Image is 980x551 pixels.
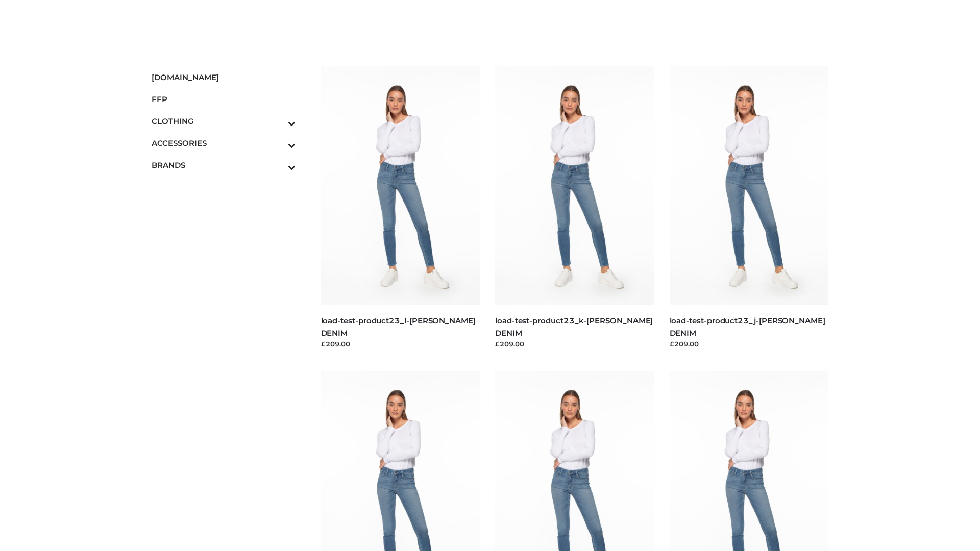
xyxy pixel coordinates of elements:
[152,88,296,110] a: FFP
[260,132,296,154] button: Toggle Submenu
[152,154,296,176] a: BRANDSToggle Submenu
[152,115,296,127] span: CLOTHING
[152,71,296,83] span: [DOMAIN_NAME]
[321,316,476,337] a: load-test-product23_l-[PERSON_NAME] DENIM
[152,66,296,88] a: [DOMAIN_NAME]
[152,132,296,154] a: ACCESSORIESToggle Submenu
[260,110,296,132] button: Toggle Submenu
[152,110,296,132] a: CLOTHINGToggle Submenu
[152,159,296,171] span: BRANDS
[495,339,654,349] div: £209.00
[152,93,296,105] span: FFP
[152,137,296,149] span: ACCESSORIES
[670,339,829,349] div: £209.00
[321,339,480,349] div: £209.00
[670,316,825,337] a: load-test-product23_j-[PERSON_NAME] DENIM
[495,316,653,337] a: load-test-product23_k-[PERSON_NAME] DENIM
[260,154,296,176] button: Toggle Submenu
